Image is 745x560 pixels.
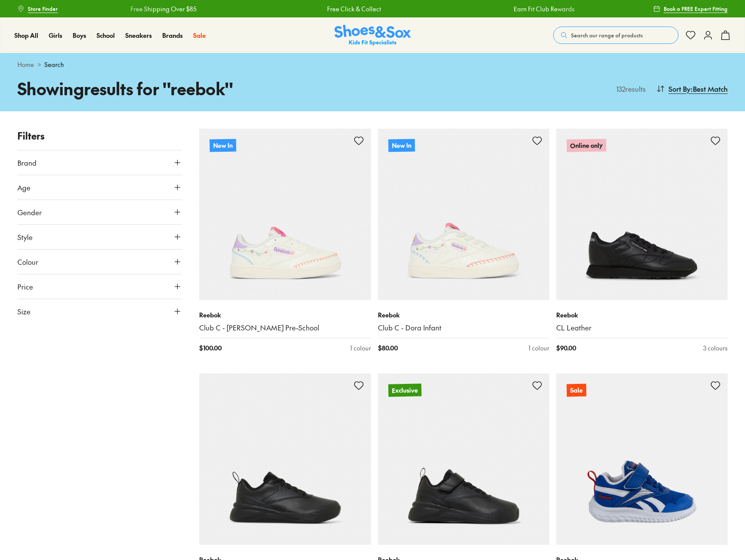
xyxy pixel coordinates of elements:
[664,5,728,13] span: Book a FREE Expert Fitting
[556,323,728,333] a: CL Leather
[199,343,222,353] span: $ 100.00
[73,31,86,40] a: Boys
[17,299,182,323] button: Size
[514,4,575,13] a: Earn Fit Club Rewards
[17,225,182,249] button: Style
[17,200,182,224] button: Gender
[556,373,728,545] a: Sale
[388,384,421,397] p: Exclusive
[17,150,182,175] button: Brand
[125,31,152,40] a: Sneakers
[162,31,183,40] a: Brands
[17,60,34,69] a: Home
[17,306,30,317] span: Size
[17,232,33,242] span: Style
[97,31,115,40] span: School
[656,79,728,98] button: Sort By:Best Match
[199,310,371,320] p: Reebok
[556,310,728,320] p: Reebok
[703,343,728,353] div: 3 colours
[378,310,549,320] p: Reebok
[17,157,37,168] span: Brand
[378,129,549,300] a: New In
[350,343,371,353] div: 1 colour
[73,31,86,40] span: Boys
[199,323,371,333] a: Club C - [PERSON_NAME] Pre-School
[17,175,182,200] button: Age
[44,60,64,69] span: Search
[567,139,606,152] p: Online only
[327,4,381,13] a: Free Click & Collect
[97,31,115,40] a: School
[691,83,728,94] span: : Best Match
[162,31,183,40] span: Brands
[668,83,691,94] span: Sort By
[14,31,38,40] a: Shop All
[17,60,728,69] div: >
[49,31,62,40] a: Girls
[553,27,678,44] button: Search our range of products
[17,182,30,193] span: Age
[334,25,411,46] img: SNS_Logo_Responsive.svg
[17,76,373,101] h1: Showing results for " reebok "
[378,323,549,333] a: Club C - Dora Infant
[130,4,196,13] a: Free Shipping Over $85
[613,83,646,94] p: 132 results
[193,31,206,40] span: Sale
[388,139,414,152] p: New In
[17,281,33,292] span: Price
[556,129,728,300] a: Online only
[14,31,38,40] span: Shop All
[17,129,182,143] p: Filters
[17,274,182,299] button: Price
[193,31,206,40] a: Sale
[378,343,398,353] span: $ 80.00
[556,343,576,353] span: $ 90.00
[125,31,152,40] span: Sneakers
[17,207,42,217] span: Gender
[17,1,58,17] a: Store Finder
[378,373,549,545] a: Exclusive
[334,25,411,46] a: Shoes & Sox
[49,31,62,40] span: Girls
[653,1,728,17] a: Book a FREE Expert Fitting
[17,257,38,267] span: Colour
[210,139,236,152] p: New In
[28,5,58,13] span: Store Finder
[528,343,549,353] div: 1 colour
[199,129,371,300] a: New In
[567,384,586,397] p: Sale
[17,250,182,274] button: Colour
[571,31,643,39] span: Search our range of products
